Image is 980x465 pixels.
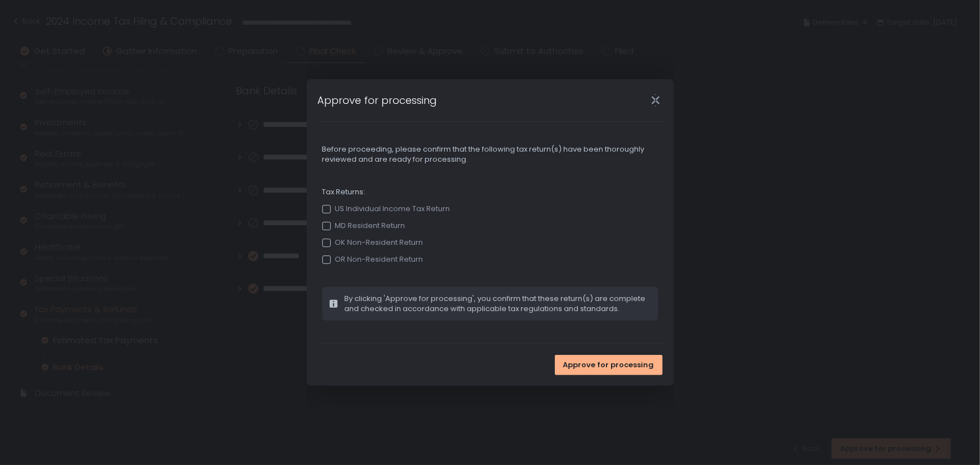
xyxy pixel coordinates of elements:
[555,355,663,375] button: Approve for processing
[638,94,674,107] div: Close
[318,93,437,108] h1: Approve for processing
[322,187,658,197] span: Tax Returns:
[563,360,654,370] span: Approve for processing
[345,294,651,314] span: By clicking 'Approve for processing', you confirm that these return(s) are complete and checked i...
[322,144,658,165] span: Before proceeding, please confirm that the following tax return(s) have been thoroughly reviewed ...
